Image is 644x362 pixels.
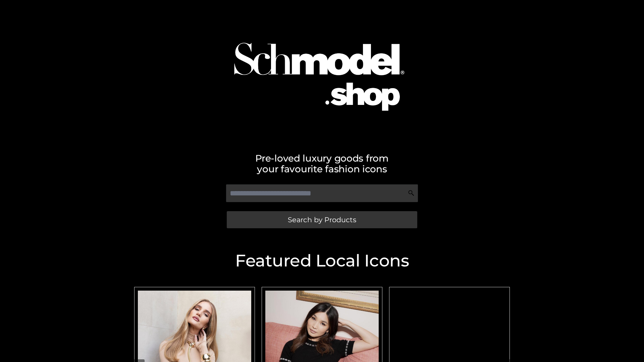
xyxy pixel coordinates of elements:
[131,153,513,174] h2: Pre-loved luxury goods from your favourite fashion icons
[131,252,513,269] h2: Featured Local Icons​
[227,211,417,228] a: Search by Products
[408,190,415,196] img: Search Icon
[288,216,356,223] span: Search by Products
